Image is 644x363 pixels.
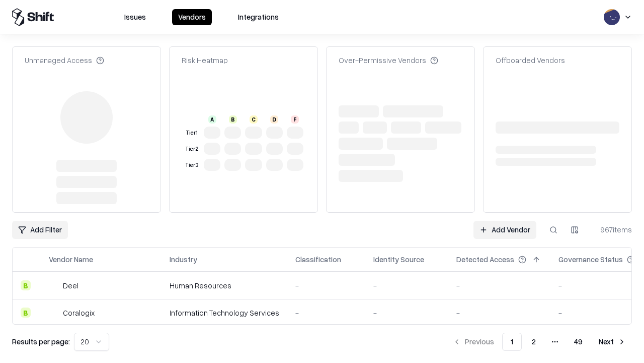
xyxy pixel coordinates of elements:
button: 49 [566,333,591,351]
button: Integrations [232,9,285,25]
div: Information Technology Services [170,308,279,318]
div: Coralogix [63,308,95,318]
button: 1 [502,333,522,351]
div: 967 items [592,224,632,235]
div: Tier 3 [184,161,200,169]
div: F [291,115,299,124]
div: Human Resources [170,280,279,291]
div: Tier 1 [184,129,200,137]
div: - [373,308,440,318]
div: B [229,115,237,124]
div: Identity Source [373,254,424,265]
div: Over-Permissive Vendors [339,55,438,66]
div: Classification [295,254,341,265]
div: Vendor Name [49,254,93,265]
button: 2 [524,333,544,351]
div: A [208,115,216,124]
div: Offboarded Vendors [496,55,565,66]
div: Unmanaged Access [25,55,104,66]
div: - [295,308,357,318]
div: - [295,280,357,291]
div: Detected Access [456,254,514,265]
button: Issues [118,9,152,25]
img: Deel [49,280,59,290]
nav: pagination [447,333,632,351]
button: Vendors [172,9,212,25]
div: - [456,308,542,318]
a: Add Vendor [473,221,536,239]
button: Add Filter [12,221,68,239]
button: Next [593,333,632,351]
div: Industry [170,254,197,265]
img: Coralogix [49,308,59,318]
div: Governance Status [558,254,623,265]
p: Results per page: [12,336,70,347]
div: C [250,115,258,124]
div: Deel [63,280,78,291]
div: Tier 2 [184,145,200,153]
div: B [21,308,31,318]
div: - [456,280,542,291]
div: D [270,115,278,124]
div: - [373,280,440,291]
div: Risk Heatmap [182,55,228,66]
div: B [21,280,31,290]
